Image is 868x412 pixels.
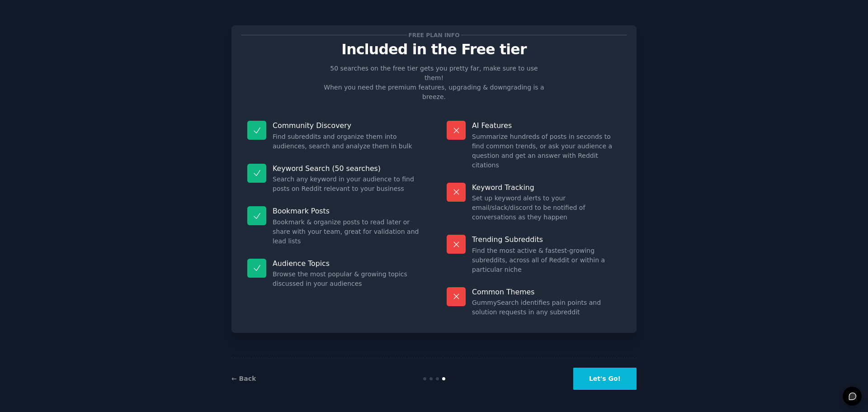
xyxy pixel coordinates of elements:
dd: Bookmark & organize posts to read later or share with your team, great for validation and lead lists [273,218,421,246]
p: Common Themes [472,287,621,297]
p: Community Discovery [273,121,421,130]
p: AI Features [472,121,621,130]
dd: Set up keyword alerts to your email/slack/discord to be notified of conversations as they happen [472,194,621,222]
button: Let's Go! [573,368,637,390]
p: Keyword Search (50 searches) [273,164,421,173]
dd: Find the most active & fastest-growing subreddits, across all of Reddit or within a particular niche [472,246,621,275]
dd: GummySearch identifies pain points and solution requests in any subreddit [472,298,621,317]
dd: Browse the most popular & growing topics discussed in your audiences [273,270,421,289]
p: Audience Topics [273,259,421,268]
span: Free plan info [407,30,461,40]
dd: Find subreddits and organize them into audiences, search and analyze them in bulk [273,132,421,151]
p: Included in the Free tier [241,42,627,57]
dd: Summarize hundreds of posts in seconds to find common trends, or ask your audience a question and... [472,132,621,170]
p: 50 searches on the free tier gets you pretty far, make sure to use them! When you need the premiu... [320,64,548,102]
p: Trending Subreddits [472,235,621,244]
p: Keyword Tracking [472,183,621,192]
p: Bookmark Posts [273,206,421,216]
a: ← Back [231,375,256,382]
dd: Search any keyword in your audience to find posts on Reddit relevant to your business [273,175,421,194]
